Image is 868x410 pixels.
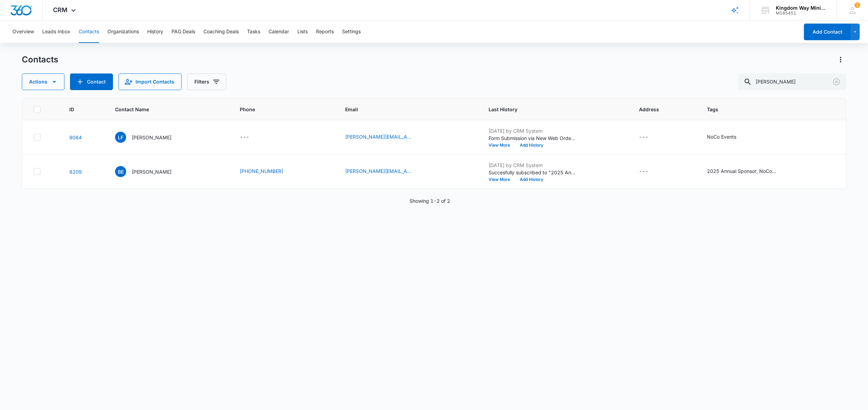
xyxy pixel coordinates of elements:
[53,6,68,14] span: CRM
[489,106,612,113] span: Last History
[345,167,427,176] div: Email - brad@advancedroofingtech.com - Select to Edit Field
[297,21,308,43] button: Lists
[247,21,260,43] button: Tasks
[79,21,99,43] button: Contacts
[115,132,126,143] span: LF
[639,106,681,113] span: Address
[776,11,826,16] div: account id
[515,143,548,147] button: Add History
[489,127,575,134] p: [DATE] by CRM System
[345,106,462,113] span: Email
[316,21,334,43] button: Reports
[345,133,414,140] a: [PERSON_NAME][EMAIL_ADDRESS][DOMAIN_NAME]
[707,167,776,175] div: 2025 Annual Sponsor, NoCo Events, Sponsors
[240,167,283,175] a: [PHONE_NUMBER]
[489,169,575,176] p: Succesfully subscribed to "2025 Annual Sponsors".
[147,21,163,43] button: History
[342,21,361,43] button: Settings
[639,133,648,141] div: ---
[489,134,575,142] p: Form Submission via New Web Order - Shop App Duplicate contact submission: Subject: Kingdom Way M...
[707,133,749,141] div: Tags - NoCo Events - Select to Edit Field
[12,21,34,43] button: Overview
[854,2,860,8] div: notifications count
[22,54,58,65] h1: Contacts
[515,177,548,182] button: Add History
[69,134,82,140] a: Navigate to contact details page for Lisa Feeney
[804,24,851,40] button: Add Contact
[22,73,64,90] button: Actions
[345,133,427,141] div: Email - lisa@advancedroofingtech.com - Select to Edit Field
[269,21,289,43] button: Calendar
[240,133,262,141] div: Phone - - Select to Edit Field
[639,167,661,176] div: Address - - Select to Edit Field
[489,162,575,169] p: [DATE] by CRM System
[69,106,89,113] span: ID
[707,133,736,140] div: NoCo Events
[172,21,195,43] button: PAG Deals
[707,167,789,176] div: Tags - 2025 Annual Sponsor, NoCo Events, Sponsors - Select to Edit Field
[489,177,515,182] button: View More
[187,73,226,90] button: Filters
[203,21,239,43] button: Coaching Deals
[115,166,184,177] div: Contact Name - Brad Evans - Select to Edit Field
[115,106,213,113] span: Contact Name
[639,167,648,176] div: ---
[115,132,184,143] div: Contact Name - Lisa Feeney - Select to Edit Field
[240,106,318,113] span: Phone
[132,134,172,141] p: [PERSON_NAME]
[707,106,825,113] span: Tags
[854,2,860,8] span: 1
[240,167,296,176] div: Phone - (970) 566-1765 - Select to Edit Field
[776,5,826,11] div: account name
[240,133,249,141] div: ---
[410,197,450,204] p: Showing 1-2 of 2
[345,167,414,175] a: [PERSON_NAME][EMAIL_ADDRESS][DOMAIN_NAME]
[69,169,82,175] a: Navigate to contact details page for Brad Evans
[738,73,846,90] input: Search Contacts
[107,21,139,43] button: Organizations
[639,133,661,141] div: Address - - Select to Edit Field
[132,168,172,175] p: [PERSON_NAME]
[489,143,515,147] button: View More
[835,54,846,65] button: Actions
[115,166,126,177] span: BE
[42,21,70,43] button: Leads Inbox
[119,73,182,90] button: Import Contacts
[831,76,842,87] button: Clear
[70,73,113,90] button: Add Contact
